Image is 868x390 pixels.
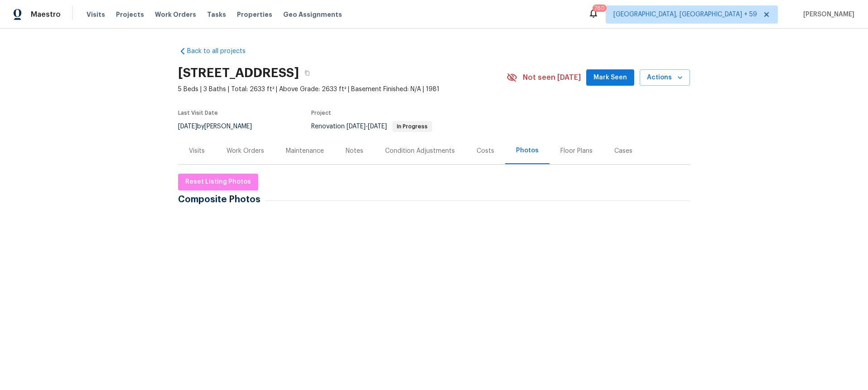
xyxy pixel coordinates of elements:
span: Tasks [207,11,226,18]
div: Visits [189,146,205,156]
a: Back to all projects [178,47,265,56]
div: Photos [516,146,539,155]
button: Copy Address [299,65,315,81]
span: Project [311,110,331,116]
div: Costs [477,146,494,156]
button: Reset Listing Photos [178,174,258,190]
span: Composite Photos [178,195,265,204]
span: Last Visit Date [178,110,218,116]
span: Actions [647,72,683,83]
span: [PERSON_NAME] [800,10,854,19]
span: [DATE] [368,123,387,130]
div: Maintenance [286,146,324,156]
span: Geo Assignments [283,10,342,19]
span: In Progress [393,124,431,129]
div: Notes [346,146,363,156]
div: 760 [594,4,605,13]
div: Floor Plans [560,146,593,156]
div: Cases [614,146,632,156]
span: Work Orders [155,10,196,19]
span: - [347,123,387,130]
span: [DATE] [178,123,197,130]
span: Visits [87,10,105,19]
span: [DATE] [347,123,366,130]
div: Condition Adjustments [385,146,455,156]
span: Mark Seen [593,72,627,83]
span: Properties [237,10,272,19]
span: Projects [116,10,144,19]
span: Not seen [DATE] [523,73,581,82]
button: Actions [640,69,690,86]
span: Reset Listing Photos [185,176,251,188]
span: Renovation [311,123,432,130]
span: Maestro [31,10,61,19]
div: Work Orders [227,146,264,156]
h2: [STREET_ADDRESS] [178,68,299,78]
div: by [PERSON_NAME] [178,121,263,132]
span: [GEOGRAPHIC_DATA], [GEOGRAPHIC_DATA] + 59 [613,10,757,19]
span: 5 Beds | 3 Baths | Total: 2633 ft² | Above Grade: 2633 ft² | Basement Finished: N/A | 1981 [178,85,506,94]
button: Mark Seen [586,69,634,86]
